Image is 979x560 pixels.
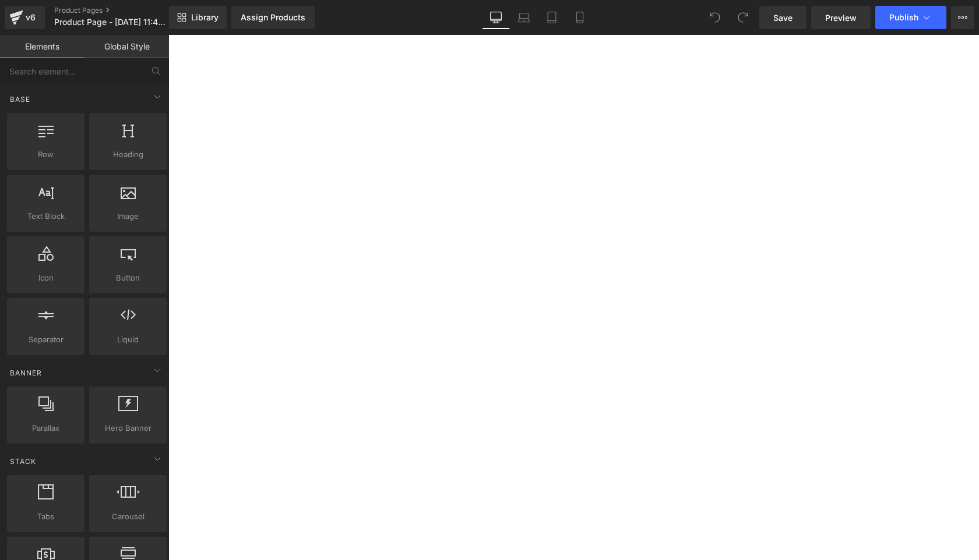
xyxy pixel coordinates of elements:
a: Product Pages [54,6,188,15]
span: Tabs [10,511,81,523]
span: Base [9,94,31,105]
a: v6 [5,6,45,29]
span: Image [93,210,163,222]
span: Carousel [93,511,163,523]
a: Global Style [84,35,169,58]
span: Library [191,12,219,23]
span: Preview [825,12,857,24]
span: Row [10,148,81,161]
span: Separator [10,334,81,346]
span: Liquid [93,334,163,346]
a: Preview [811,6,871,29]
span: Button [93,272,163,284]
div: v6 [23,10,38,25]
button: Publish [875,6,946,29]
span: Product Page - [DATE] 11:43:54 [54,17,166,27]
span: Heading [93,148,163,161]
div: Assign Products [241,13,305,22]
a: New Library [169,6,227,29]
a: Laptop [510,6,538,29]
button: Redo [731,6,755,29]
span: Save [773,12,793,24]
span: Banner [9,367,43,378]
a: Desktop [482,6,510,29]
button: More [951,6,974,29]
span: Hero Banner [93,422,163,434]
span: Publish [889,13,918,22]
span: Icon [10,272,81,284]
a: Tablet [538,6,566,29]
a: Mobile [566,6,594,29]
span: Stack [9,456,37,467]
span: Parallax [10,422,81,434]
button: Undo [703,6,727,29]
span: Text Block [10,210,81,222]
